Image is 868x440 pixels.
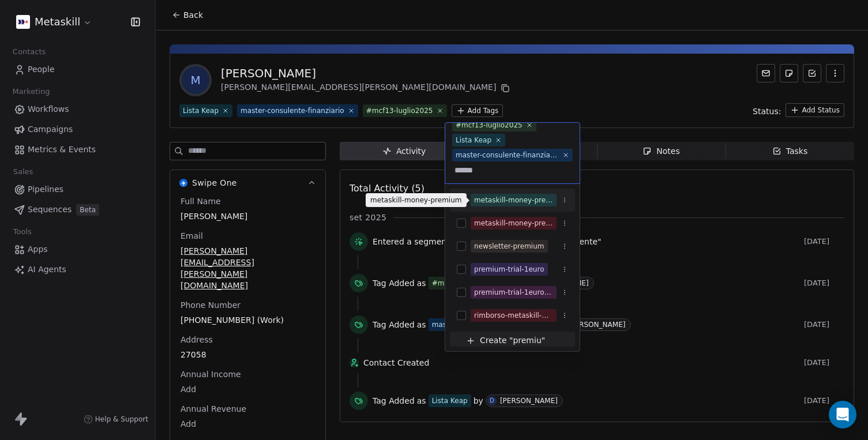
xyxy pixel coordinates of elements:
div: Suggestions [450,189,575,350]
div: metaskill-money-premium [474,195,553,205]
button: Create "premiu" [457,332,568,350]
div: newsletter-premium [474,241,544,251]
p: metaskill-money-premium [370,195,462,205]
div: master-consulente-finanziario [456,150,559,160]
div: rimborso-metaskill-money-premium [474,310,553,321]
div: #mcf13-luglio2025 [456,120,523,130]
div: metaskill-money-premium-cancelled [474,218,553,228]
div: Lista Keap [456,135,491,145]
span: " [542,334,545,347]
div: premium-trial-1euro-refunded [474,287,553,298]
span: premiu [513,334,541,347]
div: premium-trial-1euro [474,264,544,274]
span: Create " [480,334,513,347]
